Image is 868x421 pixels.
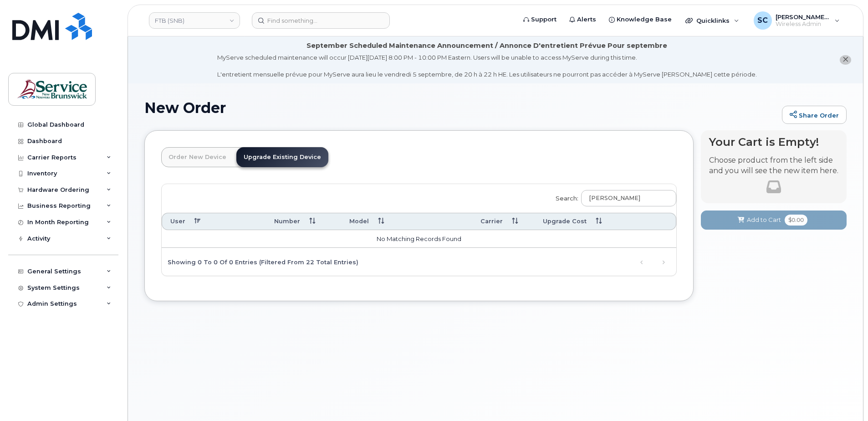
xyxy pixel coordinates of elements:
a: Order New Device [161,147,234,167]
button: close notification [840,55,851,65]
a: Upgrade Existing Device [236,147,328,167]
th: Number: activate to sort column ascending [266,213,341,230]
th: Model: activate to sort column ascending [341,213,472,230]
a: Previous [635,255,648,269]
th: Upgrade Cost: activate to sort column ascending [535,213,622,230]
button: Add to Cart $0.00 [701,210,847,229]
span: $0.00 [785,215,807,226]
label: Search: [550,184,676,210]
td: No matching records found [162,230,676,248]
h1: New Order [144,100,777,116]
span: Add to Cart [747,216,781,224]
h4: Your Cart is Empty! [709,136,838,148]
input: Search: [581,190,676,206]
div: Showing 0 to 0 of 0 entries (filtered from 22 total entries) [162,254,358,269]
a: Share Order [782,106,847,124]
div: September Scheduled Maintenance Announcement / Annonce D'entretient Prévue Pour septembre [306,41,667,51]
a: Next [657,255,670,269]
th: Carrier: activate to sort column ascending [472,213,535,230]
p: Choose product from the left side and you will see the new item here. [709,155,838,176]
th: User: activate to sort column descending [162,213,266,230]
div: MyServe scheduled maintenance will occur [DATE][DATE] 8:00 PM - 10:00 PM Eastern. Users will be u... [217,53,757,79]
